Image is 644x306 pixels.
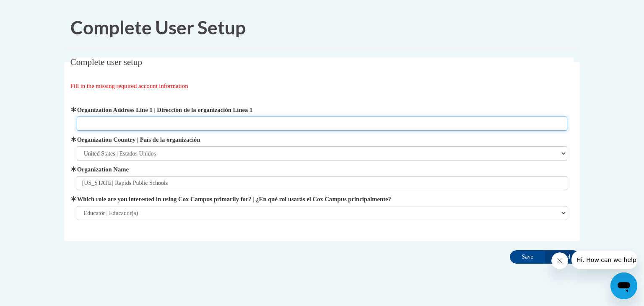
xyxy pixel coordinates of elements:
[77,194,568,204] label: Which role are you interested in using Cox Campus primarily for? | ¿En qué rol usarás el Cox Camp...
[70,57,142,67] span: Complete user setup
[77,105,568,114] label: Organization Address Line 1 | Dirección de la organización Línea 1
[545,250,580,264] input: Cancel
[610,272,637,299] iframe: Button to launch messaging window
[70,83,188,89] span: Fill in the missing required account information
[77,135,568,144] label: Organization Country | País de la organización
[5,6,68,13] span: Hi. How can we help?
[77,165,568,174] label: Organization Name
[77,176,568,190] input: Metadata input
[571,251,637,269] iframe: Message from company
[77,117,568,131] input: Metadata input
[70,16,246,38] span: Complete User Setup
[510,250,545,264] input: Save
[551,252,568,269] iframe: Close message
